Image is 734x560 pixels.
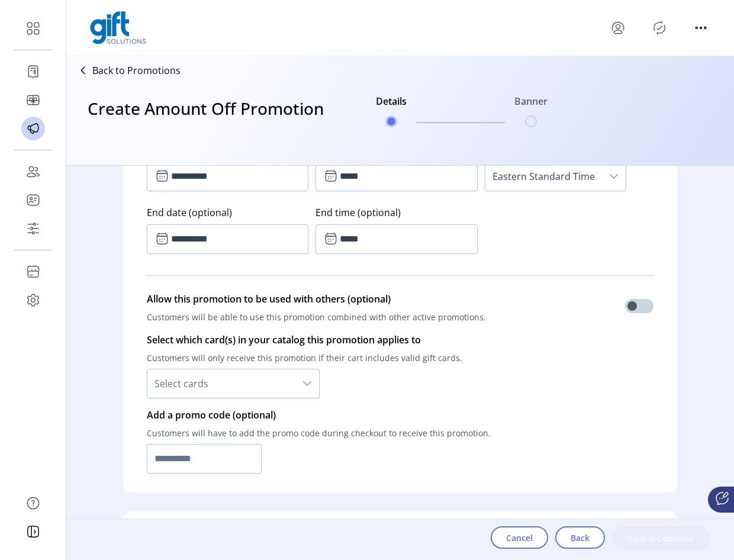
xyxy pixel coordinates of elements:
span: Back [571,532,590,544]
span: Eastern Standard Time [485,162,602,191]
p: Add a promo code (optional) [147,408,491,422]
button: menu [609,18,627,37]
div: dropdown trigger [295,369,319,398]
p: Customers will be able to use this promotion combined with other active promotions. [147,306,486,328]
button: Back [555,526,605,549]
p: Allow this promotion to be used with others (optional) [147,292,486,306]
button: Publisher Panel [650,18,669,37]
button: menu [691,18,710,37]
button: Cancel [491,526,548,549]
h6: Details [376,94,407,115]
span: Select cards [147,369,295,398]
h3: Create Amount Off Promotion [88,96,324,144]
p: Back to Promotions [92,63,181,78]
p: Customers will have to add the promo code during checkout to receive this promotion. [147,422,491,444]
label: End date (optional) [147,201,308,224]
p: Customers will only receive this promotion if their cart includes valid gift cards. [147,347,462,369]
div: dropdown trigger [602,162,626,191]
label: End time (optional) [316,201,477,224]
p: Select which card(s) in your catalog this promotion applies to [147,333,462,347]
img: logo [90,11,146,44]
span: Cancel [506,532,533,544]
